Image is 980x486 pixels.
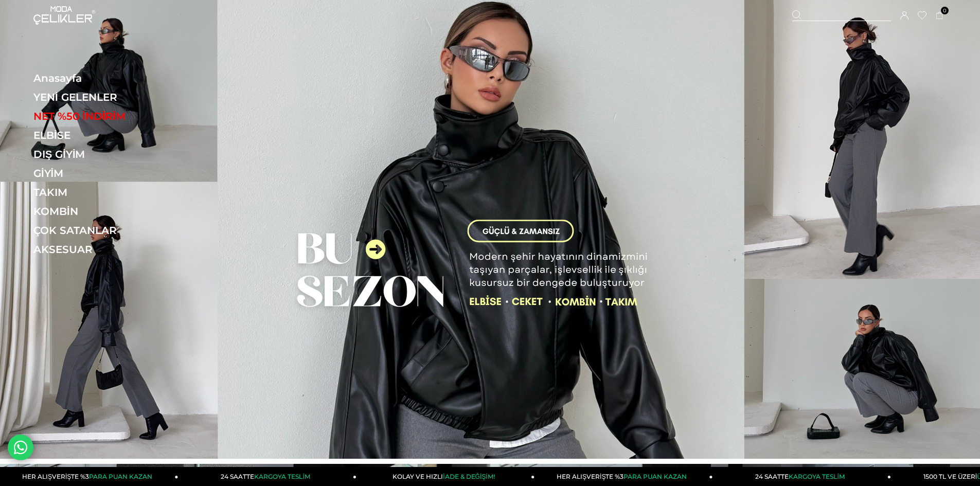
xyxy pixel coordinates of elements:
[623,473,687,480] span: PARA PUAN KAZAN
[713,467,891,486] a: 24 SAATTEKARGOYA TESLİM
[357,467,534,486] a: KOLAY VE HIZLIİADE & DEĞİŞİM!
[33,205,175,218] a: KOMBİN
[33,243,175,256] a: AKSESUAR
[33,186,175,199] a: TAKIM
[33,72,175,84] a: Anasayfa
[534,467,712,486] a: HER ALIŞVERİŞTE %3PARA PUAN KAZAN
[789,473,844,480] span: KARGOYA TESLİM
[936,12,943,20] a: 0
[33,148,175,160] a: DIŞ GİYİM
[33,129,175,141] a: ELBİSE
[89,473,152,480] span: PARA PUAN KAZAN
[33,91,175,103] a: YENİ GELENLER
[941,7,949,14] span: 0
[179,467,357,486] a: 24 SAATTEKARGOYA TESLİM
[33,167,175,179] a: GİYİM
[443,473,494,480] span: İADE & DEĞİŞİM!
[33,224,175,237] a: ÇOK SATANLAR
[33,6,95,25] img: logo
[254,473,310,480] span: KARGOYA TESLİM
[33,110,175,122] a: NET %50 İNDİRİM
